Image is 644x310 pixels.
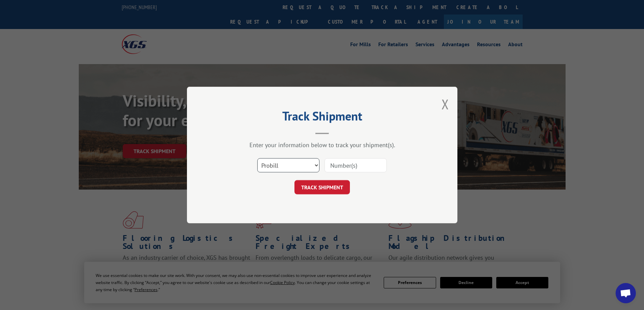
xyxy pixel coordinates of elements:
[221,141,424,149] div: Enter your information below to track your shipment(s).
[221,111,424,124] h2: Track Shipment
[616,283,636,303] div: Open chat
[442,95,449,113] button: Close modal
[325,158,387,172] input: Number(s)
[294,180,350,194] button: TRACK SHIPMENT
